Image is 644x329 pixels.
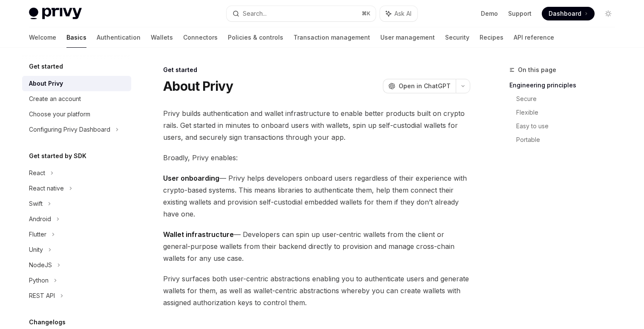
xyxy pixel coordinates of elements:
[514,27,554,48] a: API reference
[29,151,86,161] h5: Get started by SDK
[29,214,51,224] div: Android
[480,27,503,48] a: Recipes
[601,7,615,20] button: Toggle dark mode
[227,6,376,21] button: Search...⌘K
[163,78,233,94] h1: About Privy
[29,168,45,178] div: React
[509,78,622,92] a: Engineering principles
[399,82,451,90] span: Open in ChatGPT
[29,229,46,240] div: Flutter
[29,275,49,286] div: Python
[163,172,470,220] span: — Privy helps developers onboard users regardless of their experience with crypto-based systems. ...
[394,9,411,18] span: Ask AI
[29,199,43,209] div: Swift
[29,124,110,135] div: Configuring Privy Dashboard
[481,9,498,18] a: Demo
[163,230,234,239] strong: Wallet infrastructure
[516,119,622,133] a: Easy to use
[542,7,595,20] a: Dashboard
[549,9,581,18] span: Dashboard
[22,107,131,122] a: Choose your platform
[22,91,131,107] a: Create an account
[29,245,43,255] div: Unity
[163,152,470,164] span: Broadly, Privy enables:
[362,10,371,17] span: ⌘ K
[380,6,417,21] button: Ask AI
[29,260,52,270] div: NodeJS
[29,61,63,72] h5: Get started
[29,78,63,89] div: About Privy
[516,92,622,106] a: Secure
[29,27,56,48] a: Welcome
[29,8,82,20] img: light logo
[228,27,283,48] a: Policies & controls
[163,107,470,143] span: Privy builds authentication and wallet infrastructure to enable better products built on crypto r...
[293,27,370,48] a: Transaction management
[29,183,64,193] div: React native
[163,66,470,74] div: Get started
[516,106,622,119] a: Flexible
[29,317,66,327] h5: Changelogs
[163,273,470,309] span: Privy surfaces both user-centric abstractions enabling you to authenticate users and generate wal...
[151,27,173,48] a: Wallets
[22,76,131,91] a: About Privy
[163,228,470,264] span: — Developers can spin up user-centric wallets from the client or general-purpose wallets from the...
[445,27,469,48] a: Security
[518,65,556,75] span: On this page
[380,27,435,48] a: User management
[516,133,622,147] a: Portable
[66,27,86,48] a: Basics
[29,109,90,119] div: Choose your platform
[97,27,141,48] a: Authentication
[508,9,532,18] a: Support
[383,79,456,93] button: Open in ChatGPT
[243,9,267,19] div: Search...
[183,27,218,48] a: Connectors
[29,291,55,301] div: REST API
[29,94,81,104] div: Create an account
[163,174,219,182] strong: User onboarding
